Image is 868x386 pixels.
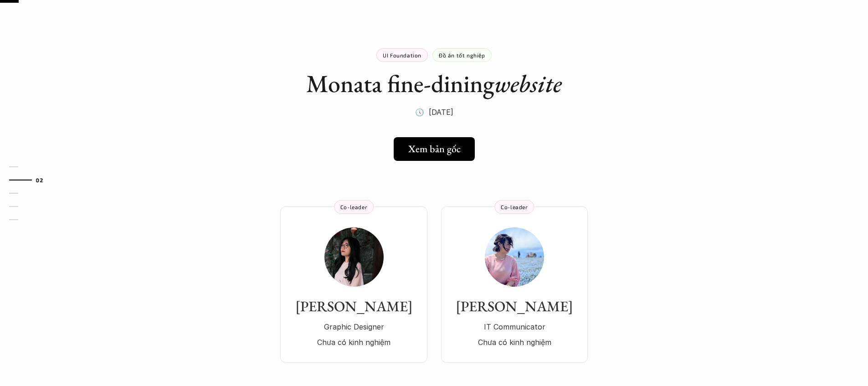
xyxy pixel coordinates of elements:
[340,204,367,210] p: Co-leader
[280,206,427,363] a: [PERSON_NAME]Graphic DesignerChưa có kinh nghiệmCo-leader
[394,137,475,161] a: Xem bản gốc
[441,206,588,363] a: [PERSON_NAME]IT CommunicatorChưa có kinh nghiệmCo-leader
[289,320,418,334] p: Graphic Designer
[9,175,52,185] a: 02
[450,298,579,315] h3: [PERSON_NAME]
[501,204,528,210] p: Co-leader
[306,69,562,98] h1: Monata fine-dining
[36,176,43,183] strong: 02
[439,52,485,58] p: Đồ án tốt nghiệp
[450,320,579,334] p: IT Communicator
[415,105,453,119] p: 🕔 [DATE]
[450,335,579,349] p: Chưa có kinh nghiệm
[408,143,461,155] h5: Xem bản gốc
[289,335,418,349] p: Chưa có kinh nghiệm
[383,52,421,58] p: UI Foundation
[494,67,562,99] em: website
[289,298,418,315] h3: [PERSON_NAME]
